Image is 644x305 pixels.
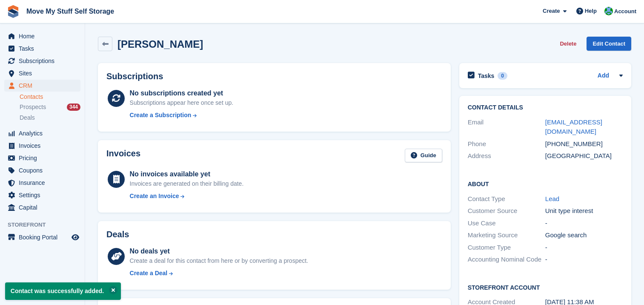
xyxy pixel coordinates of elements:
[20,103,46,111] span: Prospects
[130,98,234,107] div: Subscriptions appear here once set up.
[20,93,80,101] a: Contacts
[19,152,70,164] span: Pricing
[20,113,80,122] a: Deals
[545,206,623,216] div: Unit type interest
[19,177,70,189] span: Insurance
[130,179,244,188] div: Invoices are generated on their billing date.
[4,80,80,92] a: menu
[468,179,623,188] h2: About
[545,219,623,228] div: -
[130,269,308,278] a: Create a Deal
[585,7,597,15] span: Help
[468,139,545,149] div: Phone
[4,127,80,139] a: menu
[20,103,80,112] a: Prospects 344
[19,231,70,243] span: Booking Portal
[498,72,507,80] div: 0
[19,67,70,79] span: Sites
[614,7,636,16] span: Account
[468,243,545,253] div: Customer Type
[468,283,623,291] h2: Storefront Account
[4,177,80,189] a: menu
[545,151,623,161] div: [GEOGRAPHIC_DATA]
[4,43,80,55] a: menu
[117,38,203,50] h2: [PERSON_NAME]
[5,282,121,300] p: Contact was successfully added.
[7,5,20,18] img: stora-icon-8386f47178a22dfd0bd8f6a31ec36ba5ce8667c1dd55bd0f319d3a0aa187defe.svg
[468,118,545,137] div: Email
[19,164,70,176] span: Coupons
[468,194,545,204] div: Contact Type
[130,192,244,201] a: Create an Invoice
[130,169,244,179] div: No invoices available yet
[130,246,308,256] div: No deals yet
[545,255,623,265] div: -
[23,4,117,18] a: Move My Stuff Self Storage
[19,55,70,67] span: Subscriptions
[106,230,129,239] h2: Deals
[545,139,623,149] div: [PHONE_NUMBER]
[468,104,623,111] h2: Contact Details
[130,88,234,98] div: No subscriptions created yet
[19,30,70,42] span: Home
[19,140,70,152] span: Invoices
[4,189,80,201] a: menu
[19,201,70,213] span: Capital
[4,55,80,67] a: menu
[4,67,80,79] a: menu
[468,206,545,216] div: Customer Source
[468,255,545,265] div: Accounting Nominal Code
[604,7,613,15] img: Dan
[4,30,80,42] a: menu
[130,192,179,201] div: Create an Invoice
[106,72,442,81] h2: Subscriptions
[130,111,234,120] a: Create a Subscription
[19,127,70,139] span: Analytics
[130,269,168,278] div: Create a Deal
[545,243,623,253] div: -
[556,37,580,51] button: Delete
[106,149,140,163] h2: Invoices
[478,72,495,80] h2: Tasks
[19,80,70,92] span: CRM
[545,195,559,202] a: Lead
[8,221,85,229] span: Storefront
[545,118,602,135] a: [EMAIL_ADDRESS][DOMAIN_NAME]
[130,111,192,120] div: Create a Subscription
[4,140,80,152] a: menu
[598,71,609,81] a: Add
[4,201,80,213] a: menu
[19,189,70,201] span: Settings
[468,219,545,228] div: Use Case
[468,151,545,161] div: Address
[70,232,80,242] a: Preview store
[4,164,80,176] a: menu
[19,43,70,55] span: Tasks
[468,230,545,240] div: Marketing Source
[545,230,623,240] div: Google search
[4,152,80,164] a: menu
[587,37,631,51] a: Edit Contact
[67,104,80,111] div: 344
[20,114,35,122] span: Deals
[405,149,442,163] a: Guide
[130,256,308,265] div: Create a deal for this contact from here or by converting a prospect.
[543,7,560,15] span: Create
[4,231,80,243] a: menu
